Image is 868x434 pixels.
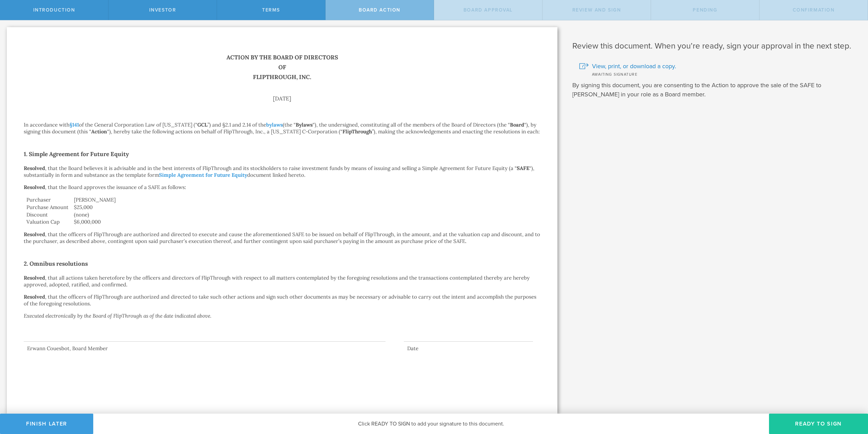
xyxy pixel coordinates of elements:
[24,96,540,101] div: [DATE]
[24,275,540,288] p: , that all actions taken heretofore by the officers and directors of FlipThrough with respect to ...
[24,294,540,307] p: , that the officers of FlipThrough are authorized and directed to take such other actions and sig...
[510,121,524,128] strong: Board
[197,121,208,128] strong: GCL
[24,204,71,211] td: Purchase Amount
[463,7,513,13] span: Board Approval
[24,184,540,191] p: , that the Board approves the issuance of a SAFE as follows:
[159,172,247,178] a: Simple Agreement for Future Equity
[693,7,717,13] span: Pending
[91,128,107,135] strong: Action
[342,128,372,135] strong: FlipThrough
[359,7,400,13] span: Board Action
[572,81,858,99] p: By signing this document, you are consenting to the Action to approve the sale of the SAFE to [PE...
[24,275,45,281] strong: Resolved
[70,121,79,128] a: §141
[404,345,533,352] div: Date
[296,121,313,128] strong: Bylaws
[24,294,45,300] strong: Resolved
[24,184,45,190] strong: Resolved
[572,41,858,52] h1: Review this document. When you’re ready, sign your approval in the next step.
[24,345,386,352] div: Erwann Couesbot, Board Member
[24,149,540,159] h2: 1. Simple Agreement for Future Equity
[24,165,540,178] p: , that the Board believes it is advisable and in the best interests of FlipThrough and its stockh...
[71,196,540,204] td: [PERSON_NAME]
[266,121,283,128] a: bylaws
[793,7,835,13] span: Confirmation
[358,420,504,427] span: Click READY TO SIGN to add your signature to this document.
[592,62,676,71] span: View, print, or download a copy.
[572,7,621,13] span: Review and Sign
[24,231,540,245] p: , that the officers of FlipThrough are authorized and directed to execute and cause the aforement...
[769,414,868,434] button: Ready to Sign
[24,53,540,82] h1: Action by the Board of Directors of FlipThrough, Inc.
[24,218,71,226] td: Valuation Cap
[24,196,71,204] td: Purchaser
[517,165,529,171] strong: SAFE
[71,211,540,219] td: (none)
[24,121,540,135] p: In accordance with of the General Corporation Law of [US_STATE] (“ ”) and §2.1 and 2.14 of the (t...
[71,204,540,211] td: $25,000
[33,7,75,13] span: Introduction
[24,313,211,319] em: Executed electronically by the Board of FlipThrough as of the date indicated above.
[579,71,858,77] div: Awaiting signature
[24,231,45,238] strong: Resolved
[24,165,45,171] strong: Resolved
[262,7,280,13] span: terms
[24,211,71,219] td: Discount
[24,258,540,269] h2: 2. Omnibus resolutions
[71,218,540,226] td: $6,000,000
[149,7,176,13] span: Investor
